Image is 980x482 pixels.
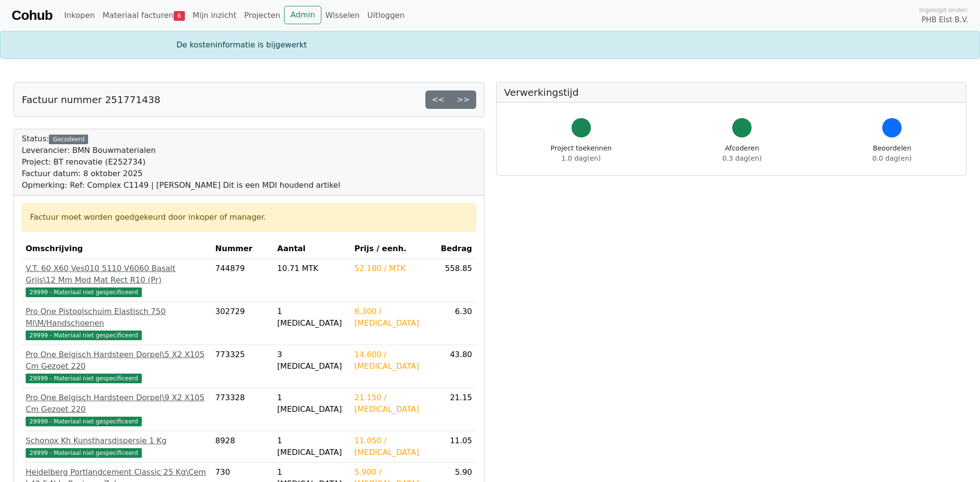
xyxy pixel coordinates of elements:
th: Bedrag [436,239,476,259]
div: Factuur moet worden goedgekeurd door inkoper of manager. [30,211,468,223]
div: Status: [22,133,340,191]
div: Afcoderen [723,143,762,164]
span: PHB Elst B.V. [921,15,968,26]
div: Pro One Belgisch Hardsteen Dorpel\5 X2 X105 Cm Gezoet 220 [26,349,208,372]
div: Opmerking: Ref: Complex C1149 | [PERSON_NAME] Dit is een MDI houdend artikel [22,180,340,191]
th: Nummer [211,239,273,259]
a: << [425,90,451,109]
a: V.T. 60 X60 Ves010 5110 V6060 Basalt Grijs\12 Mm Mod Mat Rect R10 (Pr)29999 - Materiaal niet gesp... [26,263,208,298]
a: Pro One Belgisch Hardsteen Dorpel\5 X2 X105 Cm Gezoet 22029999 - Materiaal niet gespecificeerd [26,349,208,384]
div: Project toekennen [551,143,612,164]
td: 302729 [211,302,273,345]
span: 0.0 dag(en) [873,154,912,162]
span: 0.3 dag(en) [723,154,762,162]
span: 29999 - Materiaal niet gespecificeerd [26,331,142,340]
h5: Factuur nummer 251771438 [22,94,160,105]
span: Ingelogd onder: [919,5,968,15]
a: Mijn inzicht [189,6,241,25]
div: 3 [MEDICAL_DATA] [277,349,347,372]
div: De kosteninformatie is bijgewerkt [171,39,810,51]
a: Schonox Kh Kunstharsdispersie 1 Kg29999 - Materiaal niet gespecificeerd [26,435,208,458]
div: V.T. 60 X60 Ves010 5110 V6060 Basalt Grijs\12 Mm Mod Mat Rect R10 (Pr) [26,263,208,286]
th: Aantal [273,239,350,259]
div: Schonox Kh Kunstharsdispersie 1 Kg [26,435,208,447]
th: Prijs / eenh. [350,239,436,259]
div: 52.180 / MTK [354,263,432,274]
td: 773328 [211,388,273,431]
td: 558.85 [436,259,476,302]
td: 21.15 [436,388,476,431]
div: 1 [MEDICAL_DATA] [277,392,347,415]
div: 1 [MEDICAL_DATA] [277,306,347,329]
div: Project: BT renovatie (E252734) [22,156,340,168]
a: Wisselen [321,6,363,25]
span: 29999 - Materiaal niet gespecificeerd [26,448,142,458]
a: Pro One Belgisch Hardsteen Dorpel\9 X2 X105 Cm Gezoet 22029999 - Materiaal niet gespecificeerd [26,392,208,427]
a: Admin [284,6,321,24]
div: Pro One Pistoolschuim Elastisch 750 Ml\M/Handschoenen [26,306,208,329]
span: 29999 - Materiaal niet gespecificeerd [26,417,142,426]
th: Omschrijving [22,239,211,259]
h5: Verwerkingstijd [504,87,959,98]
a: Inkopen [60,6,98,25]
td: 11.05 [436,431,476,463]
td: 8928 [211,431,273,463]
span: 1.0 dag(en) [561,154,601,162]
div: Pro One Belgisch Hardsteen Dorpel\9 X2 X105 Cm Gezoet 220 [26,392,208,415]
div: 6.300 / [MEDICAL_DATA] [354,306,432,329]
td: 773325 [211,345,273,388]
a: Pro One Pistoolschuim Elastisch 750 Ml\M/Handschoenen29999 - Materiaal niet gespecificeerd [26,306,208,341]
div: Gecodeerd [49,135,88,144]
div: 11.050 / [MEDICAL_DATA] [354,435,432,458]
div: Factuur datum: 8 oktober 2025 [22,168,340,180]
div: Leverancier: BMN Bouwmaterialen [22,145,340,156]
a: Projecten [240,6,284,25]
div: 14.600 / [MEDICAL_DATA] [354,349,432,372]
a: >> [451,90,476,109]
td: 744879 [211,259,273,302]
div: 1 [MEDICAL_DATA] [277,435,347,458]
a: Materiaal facturen6 [99,6,189,25]
a: Uitloggen [363,6,408,25]
td: 43.80 [436,345,476,388]
span: 29999 - Materiaal niet gespecificeerd [26,287,142,297]
div: 10.71 MTK [277,263,347,274]
a: Cohub [12,4,52,27]
td: 6.30 [436,302,476,345]
div: Beoordelen [873,143,912,164]
span: 6 [174,11,185,21]
div: 21.150 / [MEDICAL_DATA] [354,392,432,415]
span: 29999 - Materiaal niet gespecificeerd [26,374,142,383]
